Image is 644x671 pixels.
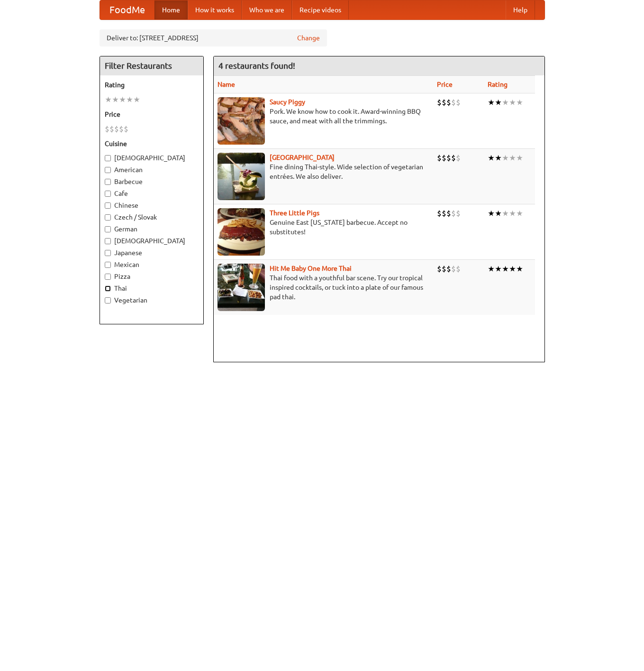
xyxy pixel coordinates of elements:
[242,0,292,19] a: Who we are
[446,153,451,163] li: $
[105,165,199,175] label: American
[105,238,111,244] input: [DEMOGRAPHIC_DATA]
[105,272,199,281] label: Pizza
[218,107,430,126] p: Pork. We know how to cook it. Award-winning BBQ sauce, and meat with all the trimmings.
[114,124,119,134] li: $
[100,56,203,75] h4: Filter Restaurants
[105,236,199,246] label: [DEMOGRAPHIC_DATA]
[488,153,495,163] li: ★
[502,264,509,274] li: ★
[218,264,265,311] img: babythai.jpg
[105,274,111,280] input: Pizza
[488,208,495,219] li: ★
[270,98,305,106] a: Saucy Piggy
[105,153,199,163] label: [DEMOGRAPHIC_DATA]
[105,177,199,186] label: Barbecue
[516,97,523,108] li: ★
[516,208,523,219] li: ★
[119,124,124,134] li: $
[188,0,242,19] a: How it works
[105,295,199,305] label: Vegetarian
[451,97,456,108] li: $
[446,264,451,274] li: $
[270,265,352,272] a: Hit Me Baby One More Thai
[456,208,461,219] li: $
[456,264,461,274] li: $
[437,97,442,108] li: $
[109,124,114,134] li: $
[218,81,235,88] a: Name
[218,218,430,237] p: Genuine East [US_STATE] barbecue. Accept no substitutes!
[442,208,446,219] li: $
[509,97,516,108] li: ★
[105,191,111,197] input: Cafe
[451,153,456,163] li: $
[437,264,442,274] li: $
[105,167,111,173] input: American
[218,208,265,256] img: littlepigs.jpg
[437,208,442,219] li: $
[495,208,502,219] li: ★
[105,284,199,293] label: Thai
[218,97,265,145] img: saucy.jpg
[105,297,111,303] input: Vegetarian
[509,153,516,163] li: ★
[218,153,265,200] img: satay.jpg
[124,124,128,134] li: $
[100,0,154,19] a: FoodMe
[442,264,446,274] li: $
[437,81,453,88] a: Price
[105,250,111,256] input: Japanese
[502,97,509,108] li: ★
[451,208,456,219] li: $
[105,262,111,268] input: Mexican
[292,0,349,19] a: Recipe videos
[502,153,509,163] li: ★
[100,29,327,46] div: Deliver to: [STREET_ADDRESS]
[297,33,320,43] a: Change
[105,202,111,209] input: Chinese
[105,124,109,134] li: $
[154,0,188,19] a: Home
[105,80,199,90] h5: Rating
[495,153,502,163] li: ★
[105,139,199,148] h5: Cuisine
[516,153,523,163] li: ★
[516,264,523,274] li: ★
[105,155,111,161] input: [DEMOGRAPHIC_DATA]
[112,94,119,105] li: ★
[105,260,199,269] label: Mexican
[105,248,199,257] label: Japanese
[270,154,335,161] a: [GEOGRAPHIC_DATA]
[105,226,111,232] input: German
[506,0,535,19] a: Help
[218,273,430,302] p: Thai food with a youthful bar scene. Try our tropical inspired cocktails, or tuck into a plate of...
[446,97,451,108] li: $
[105,285,111,292] input: Thai
[495,97,502,108] li: ★
[451,264,456,274] li: $
[488,264,495,274] li: ★
[218,61,295,70] ng-pluralize: 4 restaurants found!
[105,212,199,222] label: Czech / Slovak
[502,208,509,219] li: ★
[442,97,446,108] li: $
[509,208,516,219] li: ★
[270,209,319,217] a: Three Little Pigs
[105,179,111,185] input: Barbecue
[119,94,126,105] li: ★
[105,110,199,119] h5: Price
[105,201,199,210] label: Chinese
[495,264,502,274] li: ★
[105,94,112,105] li: ★
[105,214,111,221] input: Czech / Slovak
[488,97,495,108] li: ★
[437,153,442,163] li: $
[488,81,508,88] a: Rating
[456,153,461,163] li: $
[126,94,133,105] li: ★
